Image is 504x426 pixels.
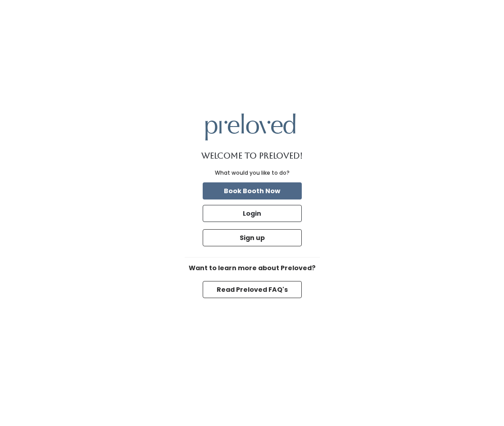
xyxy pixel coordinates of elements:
[203,281,302,298] button: Read Preloved FAQ's
[201,151,303,160] h1: Welcome to Preloved!
[203,182,302,199] button: Book Booth Now
[215,169,290,177] div: What would you like to do?
[203,229,302,246] button: Sign up
[185,265,320,272] h6: Want to learn more about Preloved?
[201,227,304,248] a: Sign up
[203,205,302,222] button: Login
[205,113,295,140] img: preloved logo
[201,203,304,224] a: Login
